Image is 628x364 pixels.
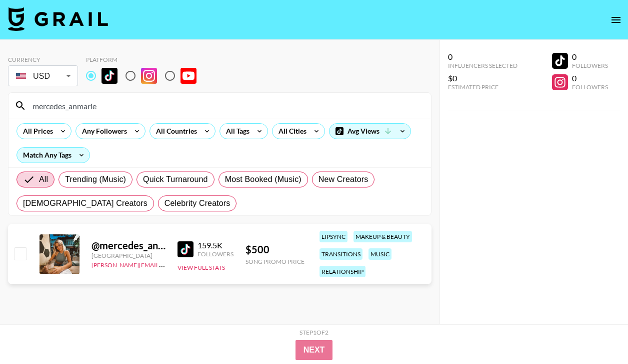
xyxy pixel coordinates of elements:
[572,62,608,69] div: Followers
[177,264,225,271] button: View Full Stats
[572,83,608,91] div: Followers
[76,124,129,139] div: Any Followers
[91,259,239,269] a: [PERSON_NAME][EMAIL_ADDRESS][DOMAIN_NAME]
[368,248,391,260] div: music
[8,56,78,63] div: Currency
[245,243,304,256] div: $ 500
[8,7,108,31] img: Grail Talent
[299,329,328,336] div: Step 1 of 2
[177,241,193,257] img: TikTok
[329,124,410,139] div: Avg Views
[318,174,368,185] span: New Creators
[197,240,233,250] div: 159.5K
[606,10,626,30] button: open drawer
[17,124,55,139] div: All Prices
[295,340,333,360] button: Next
[448,83,517,91] div: Estimated Price
[39,174,48,185] span: All
[448,73,517,83] div: $0
[319,248,362,260] div: transitions
[353,231,412,242] div: makeup & beauty
[272,124,308,139] div: All Cities
[26,98,425,114] input: Search by User Name
[91,239,165,252] div: @ mercedes_anmarie_
[448,52,517,62] div: 0
[572,73,608,83] div: 0
[164,197,230,209] span: Celebrity Creators
[197,250,233,258] div: Followers
[319,266,365,277] div: relationship
[180,68,196,84] img: YouTube
[448,62,517,69] div: Influencers Selected
[150,124,199,139] div: All Countries
[86,56,204,63] div: Platform
[141,68,157,84] img: Instagram
[225,174,301,185] span: Most Booked (Music)
[572,52,608,62] div: 0
[23,197,147,209] span: [DEMOGRAPHIC_DATA] Creators
[91,252,165,259] div: [GEOGRAPHIC_DATA]
[65,174,126,185] span: Trending (Music)
[319,231,347,242] div: lipsync
[143,174,208,185] span: Quick Turnaround
[101,68,117,84] img: TikTok
[245,258,304,265] div: Song Promo Price
[17,148,89,163] div: Match Any Tags
[10,67,76,85] div: USD
[220,124,251,139] div: All Tags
